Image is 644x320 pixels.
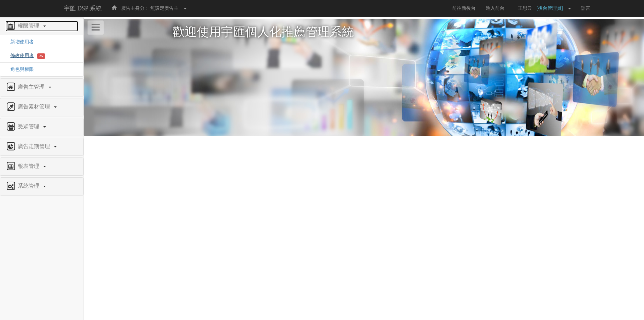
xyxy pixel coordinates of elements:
[173,26,555,39] h1: 歡迎使用宇匯個人化推薦管理系統
[16,104,53,109] span: 廣告素材管理
[5,102,78,112] a: 廣告素材管理
[5,39,34,44] a: 新增使用者
[16,124,43,129] span: 受眾管理
[150,6,178,11] span: 無設定廣告主
[37,53,45,59] span: 25
[5,67,34,72] a: 角色與權限
[121,6,149,11] span: 廣告主身分：
[5,181,78,192] a: 系統管理
[16,143,53,149] span: 廣告走期管理
[16,84,48,90] span: 廣告主管理
[16,163,43,169] span: 報表管理
[5,53,34,58] a: 修改使用者
[5,82,78,93] a: 廣告主管理
[16,23,43,29] span: 權限管理
[5,21,78,32] a: 權限管理
[16,183,43,189] span: 系統管理
[536,6,566,11] span: [後台管理員]
[5,161,78,172] a: 報表管理
[515,6,535,11] span: 王思云
[5,122,78,132] a: 受眾管理
[5,141,78,152] a: 廣告走期管理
